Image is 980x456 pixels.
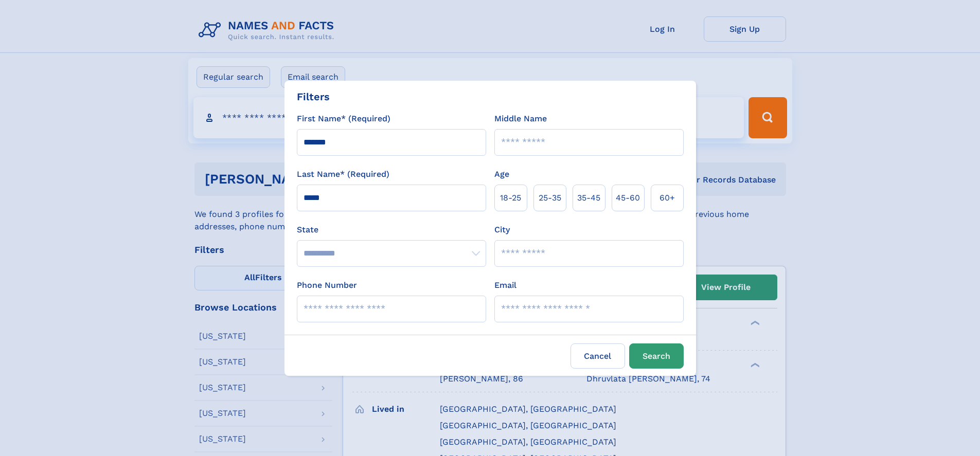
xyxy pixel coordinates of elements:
[494,224,510,236] label: City
[297,113,390,125] label: First Name* (Required)
[616,192,640,204] span: 45‑60
[297,279,357,291] label: Phone Number
[297,168,389,180] label: Last Name* (Required)
[629,343,684,369] button: Search
[297,89,330,104] div: Filters
[571,343,625,369] label: Cancel
[494,279,516,291] label: Email
[660,192,675,204] span: 60+
[297,224,486,236] label: State
[494,113,547,125] label: Middle Name
[500,192,521,204] span: 18‑25
[494,168,509,180] label: Age
[577,192,600,204] span: 35‑45
[539,192,561,204] span: 25‑35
